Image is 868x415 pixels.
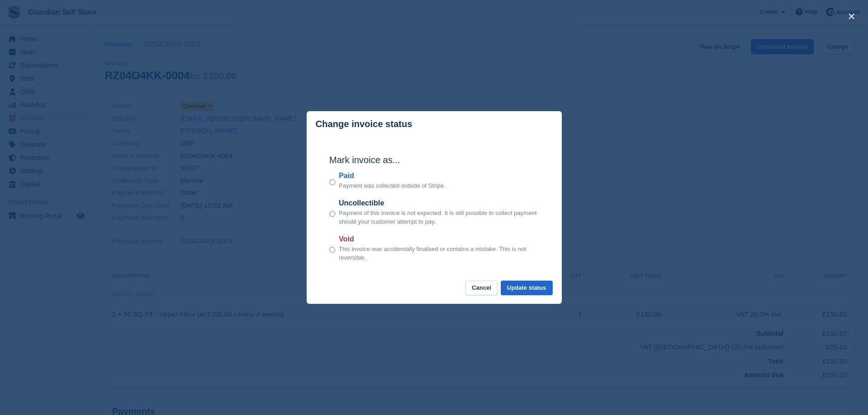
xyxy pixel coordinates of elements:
[465,281,498,296] button: Cancel
[339,209,539,226] p: Payment of this invoice is not expected. It is still possible to collect payment should your cust...
[339,245,539,262] p: This invoice was accidentally finalised or contains a mistake. This is not reversible.
[339,181,446,190] p: Payment was collected outside of Stripe.
[339,198,539,209] label: Uncollectible
[329,153,539,167] h2: Mark invoice as...
[501,281,553,296] button: Update status
[316,119,412,129] p: Change invoice status
[844,9,859,24] button: close
[339,170,446,181] label: Paid
[339,234,539,245] label: Void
